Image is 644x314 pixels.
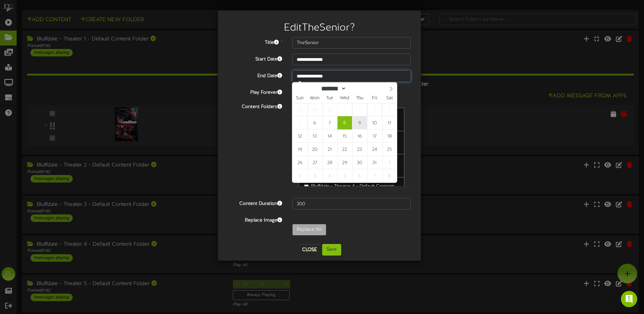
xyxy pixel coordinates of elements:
[304,185,309,189] input: Bluffdale - Theater 4 - Default Content Folder
[382,96,397,101] span: Sat
[223,101,287,110] label: Content Folders
[382,129,397,143] span: October 18, 2025
[367,96,382,101] span: Fri
[293,129,307,143] span: October 12, 2025
[621,291,637,307] div: Open Intercom Messenger
[337,156,352,169] span: October 29, 2025
[308,169,322,182] span: November 3, 2025
[367,116,382,129] span: October 10, 2025
[367,169,382,182] span: November 7, 2025
[382,143,397,156] span: October 25, 2025
[352,103,367,116] span: October 2, 2025
[292,37,411,49] input: Title
[367,103,382,116] span: October 3, 2025
[337,116,352,129] span: October 8, 2025
[337,169,352,182] span: November 5, 2025
[298,244,321,255] button: Close
[322,96,337,101] span: Tue
[308,129,322,143] span: October 13, 2025
[352,129,367,143] span: October 16, 2025
[293,156,307,169] span: October 26, 2025
[223,215,287,224] label: Replace Image
[311,184,394,196] span: Bluffdale - Theater 4 - Default Content Folder
[223,198,287,207] label: Content Duration
[223,37,287,46] label: Title
[352,96,367,101] span: Thu
[367,143,382,156] span: October 24, 2025
[337,143,352,156] span: October 22, 2025
[337,96,352,101] span: Wed
[367,129,382,143] span: October 17, 2025
[323,129,337,143] span: October 14, 2025
[223,87,287,96] label: Play Forever
[293,116,307,129] span: October 5, 2025
[323,116,337,129] span: October 7, 2025
[293,103,307,116] span: September 28, 2025
[323,169,337,182] span: November 4, 2025
[323,143,337,156] span: October 21, 2025
[308,116,322,129] span: October 6, 2025
[352,143,367,156] span: October 23, 2025
[382,169,397,182] span: November 8, 2025
[382,103,397,116] span: October 4, 2025
[382,116,397,129] span: October 11, 2025
[352,169,367,182] span: November 6, 2025
[223,70,287,80] label: End Date
[352,156,367,169] span: October 30, 2025
[308,103,322,116] span: September 29, 2025
[337,129,352,143] span: October 15, 2025
[308,143,322,156] span: October 20, 2025
[292,96,307,101] span: Sun
[223,54,287,63] label: Start Date
[367,156,382,169] span: October 31, 2025
[307,96,322,101] span: Mon
[228,22,411,34] h2: Edit TheSenior ?
[352,116,367,129] span: October 9, 2025
[322,244,341,256] button: Save
[293,143,307,156] span: October 19, 2025
[337,103,352,116] span: October 1, 2025
[323,156,337,169] span: October 28, 2025
[292,198,411,210] input: 15
[293,169,307,182] span: November 2, 2025
[323,103,337,116] span: September 30, 2025
[382,156,397,169] span: November 1, 2025
[346,85,371,92] input: Year
[308,156,322,169] span: October 27, 2025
